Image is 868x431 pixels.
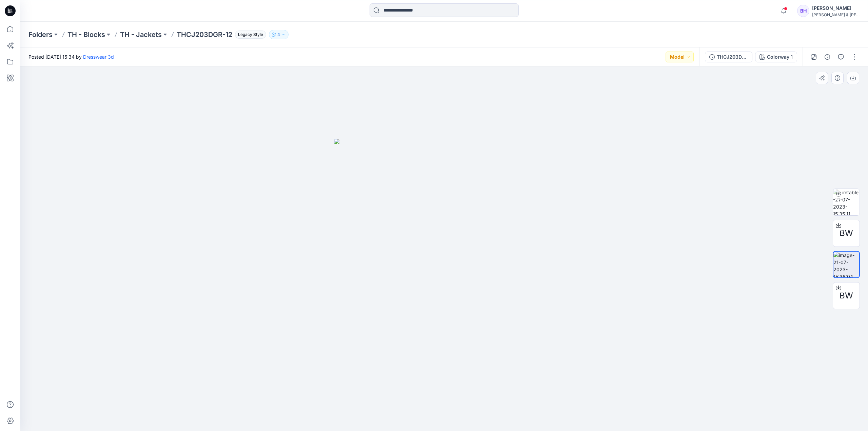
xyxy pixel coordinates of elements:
span: BW [840,227,853,239]
div: [PERSON_NAME] & [PERSON_NAME] [812,12,860,17]
span: Posted [DATE] 15:34 by [28,53,114,60]
p: THCJ203DGR-12 [177,30,232,39]
img: image-21-07-2023-15:36:04 [833,252,859,277]
div: Colorway 1 [767,53,793,61]
div: THCJ203DGR-12 - Locker Loop Update [717,53,748,61]
a: Folders [28,30,53,39]
div: BH [797,5,809,17]
button: THCJ203DGR-12 - Locker Loop Update [705,52,752,62]
img: turntable-21-07-2023-15:35:11 [833,189,860,215]
p: 4 [277,31,280,38]
button: Details [822,52,833,62]
div: [PERSON_NAME] [812,4,860,12]
a: Dresswear 3d [83,54,114,60]
span: Legacy Style [235,31,266,39]
button: Colorway 1 [755,52,797,62]
button: Legacy Style [232,30,266,39]
a: TH - Jackets [120,30,162,39]
a: TH - Blocks [67,30,105,39]
button: 4 [269,30,289,39]
span: BW [840,290,853,302]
